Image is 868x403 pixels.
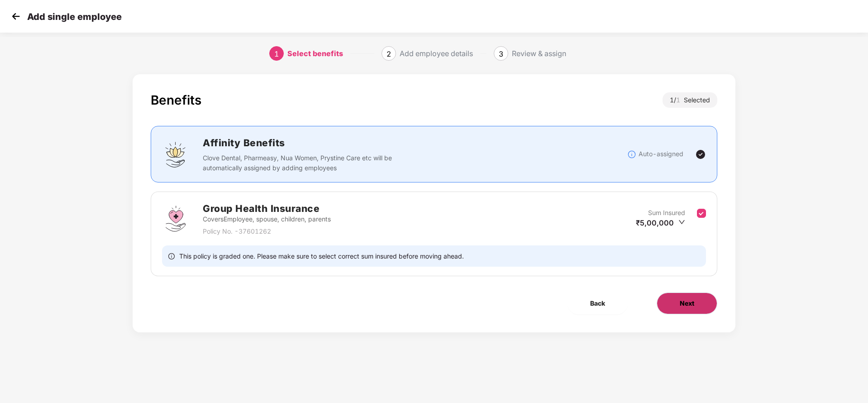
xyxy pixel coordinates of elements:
button: Next [657,293,717,314]
div: Benefits [151,92,201,108]
img: svg+xml;base64,PHN2ZyBpZD0iQWZmaW5pdHlfQmVuZWZpdHMiIGRhdGEtbmFtZT0iQWZmaW5pdHkgQmVuZWZpdHMiIHhtbG... [162,141,189,168]
p: Auto-assigned [639,149,683,159]
span: Back [590,298,605,308]
div: Select benefits [287,46,343,61]
div: Review & assign [512,46,566,61]
span: 3 [499,49,503,58]
div: Add employee details [400,46,473,61]
div: 1 / Selected [663,92,717,108]
button: Back [568,293,628,314]
p: Covers Employee, spouse, children, parents [203,214,331,224]
p: Clove Dental, Pharmeasy, Nua Women, Prystine Care etc will be automatically assigned by adding em... [203,153,398,173]
p: Policy No. - 37601262 [203,226,331,236]
span: down [678,219,685,225]
span: info-circle [168,252,175,260]
span: Next [680,298,694,308]
span: 1 [676,96,684,104]
h2: Affinity Benefits [203,135,528,150]
img: svg+xml;base64,PHN2ZyBpZD0iR3JvdXBfSGVhbHRoX0luc3VyYW5jZSIgZGF0YS1uYW1lPSJHcm91cCBIZWFsdGggSW5zdX... [162,205,189,232]
span: 2 [386,49,391,58]
p: Add single employee [27,11,122,22]
div: ₹5,00,000 [636,218,685,228]
span: This policy is graded one. Please make sure to select correct sum insured before moving ahead. [179,252,464,260]
span: 1 [274,49,279,58]
h2: Group Health Insurance [203,201,331,216]
p: Sum Insured [648,208,685,218]
img: svg+xml;base64,PHN2ZyBpZD0iVGljay0yNHgyNCIgeG1sbnM9Imh0dHA6Ly93d3cudzMub3JnLzIwMDAvc3ZnIiB3aWR0aD... [695,149,706,160]
img: svg+xml;base64,PHN2ZyBpZD0iSW5mb18tXzMyeDMyIiBkYXRhLW5hbWU9IkluZm8gLSAzMngzMiIgeG1sbnM9Imh0dHA6Ly... [627,150,636,159]
img: svg+xml;base64,PHN2ZyB4bWxucz0iaHR0cDovL3d3dy53My5vcmcvMjAwMC9zdmciIHdpZHRoPSIzMCIgaGVpZ2h0PSIzMC... [9,10,23,23]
